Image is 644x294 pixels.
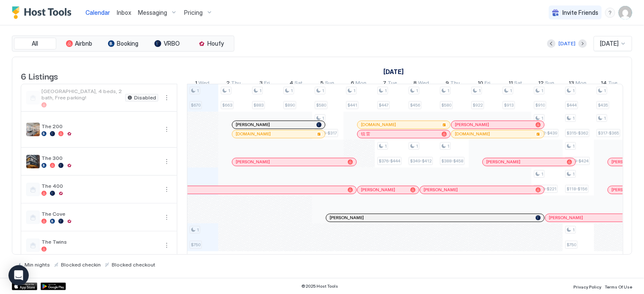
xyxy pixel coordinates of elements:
span: $883 [253,102,264,108]
span: 14 [601,80,607,88]
span: Privacy Policy [573,284,601,289]
span: 1 [479,88,481,93]
span: Tue [388,80,397,88]
span: $349-$412 [410,158,432,164]
span: $750 [567,242,576,247]
button: More options [162,240,172,250]
button: Next month [578,39,587,48]
span: Booking [117,40,139,47]
span: [DOMAIN_NAME] [361,122,396,127]
span: $580 [441,102,451,108]
span: 1 [385,143,387,149]
span: 7 [383,80,387,88]
span: Sat [295,80,303,88]
span: Calendar [85,9,110,16]
span: 9 [446,80,449,88]
a: October 7, 2025 [381,78,399,90]
span: Airbnb [75,40,93,47]
span: [PERSON_NAME] [330,215,364,220]
span: Thu [450,80,460,88]
span: VRBO [164,40,180,47]
span: 1 [195,80,197,88]
button: VRBO [146,38,188,49]
div: listing image [26,123,40,136]
a: October 6, 2025 [349,78,369,90]
span: Blocked checkin [61,261,101,268]
a: Privacy Policy [573,282,601,291]
div: Open Intercom Messenger [8,265,29,286]
span: 13 [569,80,575,88]
button: Booking [102,38,144,49]
div: menu [162,157,172,167]
span: $456 [410,102,420,108]
span: $663 [222,102,232,108]
span: Terms Of Use [605,284,632,289]
span: $359-$424 [567,158,589,164]
span: Mon [576,80,587,88]
span: 1 [353,88,355,93]
span: 3 [260,80,263,88]
span: 6 Listings [21,69,58,82]
span: [DOMAIN_NAME] [236,131,271,137]
span: 1 [510,88,512,93]
span: The 200 [41,123,158,129]
span: [PERSON_NAME] [424,187,458,192]
button: Houfy [190,38,232,49]
a: October 12, 2025 [537,78,557,90]
span: 1 [572,171,575,177]
button: More options [162,212,172,223]
span: [PERSON_NAME] [549,215,583,220]
a: October 13, 2025 [567,78,589,90]
span: 1 [197,227,199,233]
span: 1 [447,88,449,93]
button: Airbnb [58,38,100,49]
span: 1 [416,143,418,149]
a: October 8, 2025 [412,78,432,90]
span: 1 [572,88,575,93]
span: $317-$365 [598,130,619,136]
span: Invite Friends [562,9,598,16]
button: More options [162,93,172,103]
span: [PERSON_NAME] [236,122,270,127]
span: $118-$156 [567,186,587,192]
span: 1 [416,88,418,93]
a: Host Tools Logo [12,6,75,19]
button: Previous month [547,39,556,48]
span: Tue [608,80,618,88]
div: tab-group [12,36,234,52]
span: [PERSON_NAME] [236,159,270,165]
span: $922 [473,102,483,108]
span: 锐 雷 [361,131,370,137]
span: 11 [509,80,513,88]
span: $276-$317 [316,130,337,136]
span: 2 [226,80,230,88]
span: 6 [351,80,355,88]
div: App Store [12,283,37,290]
button: [DATE] [557,38,577,49]
span: Mon [356,80,367,88]
span: Wed [418,80,429,88]
span: 1 [604,115,606,121]
span: The 400 [41,183,158,189]
span: $670 [191,102,201,108]
div: Google Play Store [41,283,66,290]
span: 1 [228,88,230,93]
span: Houfy [208,40,224,47]
span: $444 [567,102,577,108]
span: [DATE] [600,40,619,47]
span: 1 [259,88,261,93]
div: [DATE] [559,40,575,47]
span: $376-$444 [379,158,400,164]
span: [PERSON_NAME] [455,122,489,127]
a: Calendar [85,8,110,17]
a: October 9, 2025 [443,78,462,90]
span: 1 [572,143,575,149]
a: October 3, 2025 [258,78,272,90]
button: More options [162,157,172,167]
span: $315-$362 [567,130,588,136]
span: $580 [316,102,326,108]
span: [PERSON_NAME] [361,187,395,192]
span: Blocked checkout [112,261,155,268]
span: 1 [572,115,575,121]
span: Min nights [25,261,50,268]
